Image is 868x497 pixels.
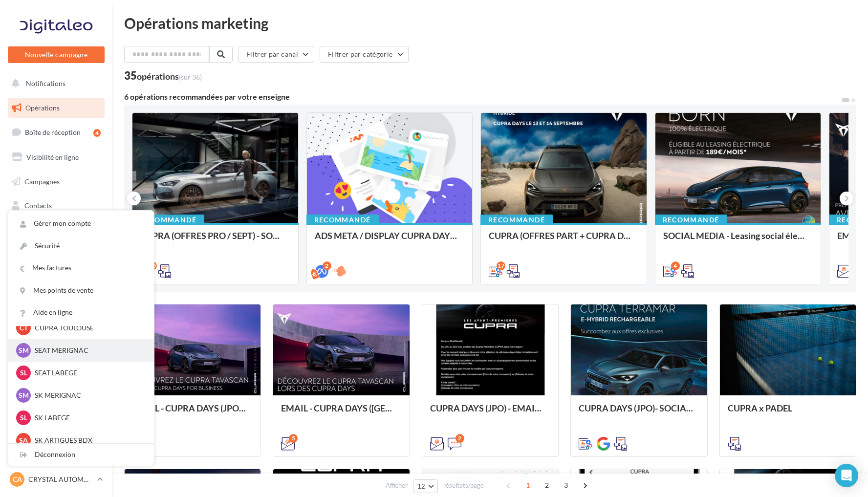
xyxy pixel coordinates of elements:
[20,323,28,333] span: CT
[6,98,107,118] a: Opérations
[20,368,27,378] span: SL
[124,93,841,101] div: 6 opérations recommandées par votre enseigne
[497,261,505,270] div: 17
[6,195,107,216] a: Contacts
[35,368,142,378] p: SEAT LABEGE
[671,261,680,270] div: 4
[520,477,536,493] span: 1
[19,346,29,355] span: SM
[417,482,426,490] span: 12
[35,390,142,400] p: SK MERIGNAC
[289,434,298,443] div: 5
[443,481,484,490] span: résultats/page
[35,413,142,423] p: SK LABEGE
[323,261,331,270] div: 2
[124,16,856,30] div: Opérations marketing
[558,477,574,493] span: 3
[8,470,105,489] a: CA CRYSTAL AUTOMOBILES
[93,129,101,137] div: 4
[20,413,27,423] span: SL
[835,464,858,487] div: Open Intercom Messenger
[24,177,60,185] span: Campagnes
[281,403,401,423] div: EMAIL - CUPRA DAYS ([GEOGRAPHIC_DATA]) Private Générique
[6,268,107,297] a: PLV et print personnalisable
[26,79,65,87] span: Notifications
[25,104,60,112] span: Opérations
[480,215,553,225] div: Recommandé
[6,122,107,143] a: Boîte de réception4
[19,390,29,400] span: SM
[8,46,105,63] button: Nouvelle campagne
[728,403,848,423] div: CUPRA x PADEL
[6,73,103,94] button: Notifications
[26,153,79,161] span: Visibilité en ligne
[320,46,409,63] button: Filtrer par catégorie
[140,231,290,250] div: CUPRA (OFFRES PRO / SEPT) - SOCIAL MEDIA
[19,435,28,445] span: SA
[430,403,550,423] div: CUPRA DAYS (JPO) - EMAIL + SMS
[386,481,408,490] span: Afficher
[6,301,107,330] a: Campagnes DataOnDemand
[456,434,464,443] div: 2
[579,403,699,423] div: CUPRA DAYS (JPO)- SOCIAL MEDIA
[8,235,154,257] a: Sécurité
[124,70,202,81] div: 35
[315,231,465,250] div: ADS META / DISPLAY CUPRA DAYS Septembre 2025
[28,475,93,484] p: CRYSTAL AUTOMOBILES
[137,72,202,81] div: opérations
[6,244,107,265] a: Calendrier
[132,403,253,423] div: EMAIL - CUPRA DAYS (JPO) Fleet Générique
[25,128,81,136] span: Boîte de réception
[35,346,142,355] p: SEAT MERIGNAC
[8,302,154,324] a: Aide en ligne
[539,477,555,493] span: 2
[6,220,107,240] a: Médiathèque
[8,257,154,279] a: Mes factures
[13,475,22,484] span: CA
[35,435,142,445] p: SK ARTIGUES BDX
[8,280,154,302] a: Mes points de vente
[6,147,107,168] a: Visibilité en ligne
[306,215,379,225] div: Recommandé
[6,172,107,192] a: Campagnes
[655,215,727,225] div: Recommandé
[35,323,142,333] p: CUPRA TOULOUSE
[663,231,813,250] div: SOCIAL MEDIA - Leasing social électrique - CUPRA Born
[8,213,154,235] a: Gérer mon compte
[489,231,639,250] div: CUPRA (OFFRES PART + CUPRA DAYS / SEPT) - SOCIAL MEDIA
[24,201,52,210] span: Contacts
[238,46,314,63] button: Filtrer par canal
[413,479,438,493] button: 12
[132,215,204,225] div: Recommandé
[8,444,154,466] div: Déconnexion
[179,73,202,81] span: (sur 36)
